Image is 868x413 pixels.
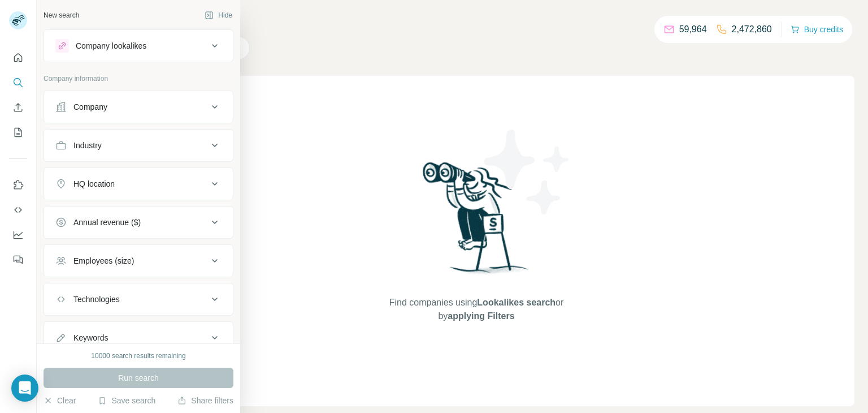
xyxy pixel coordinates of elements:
button: My lists [9,122,27,143]
div: HQ location [73,178,115,190]
button: Quick start [9,48,27,68]
img: Surfe Illustration - Woman searching with binoculars [418,159,535,285]
button: Company lookalikes [44,32,233,59]
button: Industry [44,132,233,159]
button: Buy credits [791,21,843,37]
button: Use Surfe on LinkedIn [9,175,27,195]
button: Share filters [177,395,233,406]
div: Company [73,101,107,113]
div: New search [44,10,79,20]
button: Clear [44,395,76,406]
button: Feedback [9,249,27,270]
button: Hide [197,7,240,24]
div: Annual revenue ($) [73,217,141,228]
button: HQ location [44,170,233,197]
button: Save search [98,395,155,406]
span: Find companies using or by [386,296,567,323]
button: Dashboard [9,225,27,245]
button: Enrich CSV [9,97,27,118]
div: Keywords [73,332,108,343]
div: Company lookalikes [76,40,146,51]
button: Employees (size) [44,247,233,274]
button: Keywords [44,324,233,351]
div: Industry [73,140,102,151]
span: Lookalikes search [477,298,555,307]
img: Surfe Illustration - Stars [476,121,578,223]
button: Use Surfe API [9,200,27,220]
div: Technologies [73,294,120,305]
span: applying Filters [448,311,514,321]
button: Company [44,93,233,121]
div: Open Intercom Messenger [11,375,38,402]
div: Employees (size) [73,255,134,266]
button: Technologies [44,286,233,313]
button: Annual revenue ($) [44,209,233,236]
p: Company information [44,74,233,84]
p: 59,964 [679,23,707,36]
div: 10000 search results remaining [91,351,185,361]
h4: Search [98,14,854,29]
p: 2,472,860 [732,23,772,36]
button: Search [9,72,27,93]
